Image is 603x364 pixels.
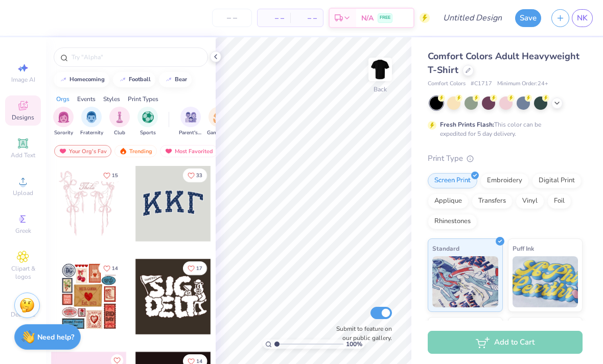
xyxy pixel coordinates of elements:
span: Sports [140,129,156,137]
div: Styles [103,94,120,104]
input: Untitled Design [435,8,510,28]
img: most_fav.gif [165,148,173,155]
div: bear [175,77,187,82]
div: Print Types [128,94,158,104]
span: 100 % [346,339,362,349]
div: Trending [114,145,157,157]
span: 15 [112,173,118,178]
img: Fraternity Image [86,111,97,123]
span: 17 [196,266,202,271]
span: Fraternity [80,129,103,137]
span: Minimum Order: 24 + [497,80,548,88]
span: Club [114,129,125,137]
div: filter for Fraternity [80,107,103,137]
img: Puff Ink [513,256,578,307]
div: Screen Print [428,173,477,188]
span: 14 [196,359,202,364]
button: Like [183,261,207,275]
div: football [129,77,151,82]
input: – – [212,9,252,27]
span: Game Day [207,129,230,137]
button: homecoming [54,72,109,87]
img: trend_line.gif [165,77,173,83]
div: Events [77,94,96,104]
img: Sorority Image [58,111,69,123]
button: filter button [109,107,130,137]
div: Rhinestones [428,214,477,229]
button: Like [99,261,123,275]
button: football [113,72,155,87]
div: Foil [547,193,571,209]
span: Puff Ink [513,243,534,254]
img: Parent's Weekend Image [185,111,197,123]
button: Like [183,168,207,182]
img: Game Day Image [213,111,225,123]
button: filter button [137,107,158,137]
span: Greek [15,227,31,235]
span: Designs [12,113,34,122]
div: Back [374,85,387,94]
div: Print Type [428,153,583,164]
div: filter for Sorority [53,107,74,137]
div: filter for Club [109,107,130,137]
button: filter button [207,107,230,137]
img: Back [370,59,390,80]
img: Sports Image [142,111,154,123]
span: Comfort Colors [428,80,466,88]
img: Standard [432,256,498,307]
img: trending.gif [119,148,127,155]
span: Add Text [11,151,35,159]
span: Upload [13,189,33,197]
strong: Need help? [37,332,74,342]
span: NK [577,12,588,24]
div: Embroidery [480,173,529,188]
div: Digital Print [532,173,582,188]
button: filter button [179,107,202,137]
span: # C1717 [471,80,492,88]
a: NK [572,9,593,27]
div: Transfers [472,193,513,209]
span: – – [296,13,317,23]
button: bear [159,72,192,87]
div: homecoming [69,77,105,82]
div: filter for Sports [137,107,158,137]
span: – – [264,13,284,23]
span: Standard [432,243,459,254]
button: Like [99,168,123,182]
span: Decorate [11,310,35,319]
div: This color can be expedited for 5 day delivery. [440,120,566,138]
span: N/A [361,13,374,23]
img: Club Image [114,111,125,123]
img: most_fav.gif [59,148,67,155]
strong: Fresh Prints Flash: [440,120,494,129]
img: trend_line.gif [59,77,67,83]
button: filter button [80,107,103,137]
span: 14 [112,266,118,271]
button: filter button [53,107,74,137]
span: FREE [380,14,390,21]
span: Comfort Colors Adult Heavyweight T-Shirt [428,50,579,76]
input: Try "Alpha" [71,52,201,62]
button: Save [515,9,541,27]
span: 33 [196,173,202,178]
span: Clipart & logos [5,264,41,281]
div: Most Favorited [160,145,218,157]
div: filter for Game Day [207,107,230,137]
div: Orgs [56,94,69,104]
div: Vinyl [516,193,544,209]
span: Image AI [11,76,35,84]
div: Applique [428,193,469,209]
div: Your Org's Fav [54,145,111,157]
label: Submit to feature on our public gallery. [331,324,392,343]
span: Sorority [54,129,73,137]
div: filter for Parent's Weekend [179,107,202,137]
img: trend_line.gif [119,77,127,83]
span: Parent's Weekend [179,129,202,137]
